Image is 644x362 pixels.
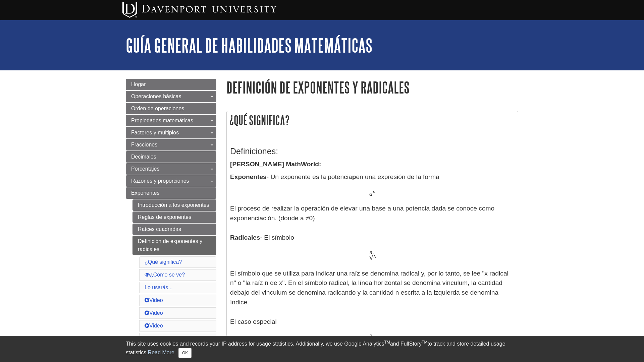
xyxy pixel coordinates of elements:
span: Fracciones [131,142,157,147]
a: Lo usarás... [145,285,173,290]
span: Orden de operaciones [131,106,184,111]
a: Video [145,310,163,316]
a: ¿Qué significa? [145,259,182,265]
span: Razones y proporciones [131,178,189,184]
span: x [374,252,377,260]
font: Definiciones [230,146,276,156]
a: Read More [148,350,174,355]
a: Decimales [126,151,216,163]
h1: Definición de exponentes y radicales [226,79,518,96]
a: Razones y proporciones [126,175,216,187]
a: Fracciones [126,139,216,150]
sup: TM [384,340,390,345]
span: 2 [370,333,372,339]
span: a [369,190,373,197]
div: This site uses cookies and records your IP address for usage statistics. Additionally, we use Goo... [126,340,518,358]
h2: ¿Qué significa? [227,111,518,129]
a: Guía general de habilidades matemáticas [126,35,372,56]
strong: [PERSON_NAME] MathWorld: [230,161,321,168]
span: Decimales [131,154,156,160]
a: Porcentajes [126,163,216,175]
a: ¿Cómo se ve? [145,272,185,278]
span: Propiedades matemáticas [131,118,193,123]
strong: p [352,173,356,180]
span: Hogar [131,81,146,87]
span: Exponentes [131,190,160,196]
h3: : [230,146,515,156]
a: Propiedades matemáticas [126,115,216,126]
a: Factores y múltiplos [126,127,216,138]
b: Exponentes [230,173,267,180]
a: Exponentes [126,187,216,199]
b: Radicales [230,234,260,241]
a: Video [145,297,163,303]
a: Definición de exponentes y radicales [132,236,216,255]
a: Operaciones básicas [126,91,216,102]
span: n [370,249,372,255]
span: √ [369,252,373,262]
span: Operaciones básicas [131,94,181,99]
sup: TM [422,340,427,345]
a: Raíces cuadradas [132,224,216,235]
a: Orden de operaciones [126,103,216,114]
a: Introducción a los exponentes [132,199,216,211]
a: Hogar [126,79,216,90]
span: Porcentajes [131,166,160,172]
a: Video [145,323,163,328]
span: Factores y múltiplos [131,130,179,135]
a: Reglas de exponentes [132,212,216,223]
span: p [373,188,375,194]
img: Davenport University [122,2,276,18]
button: Close [178,348,192,358]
